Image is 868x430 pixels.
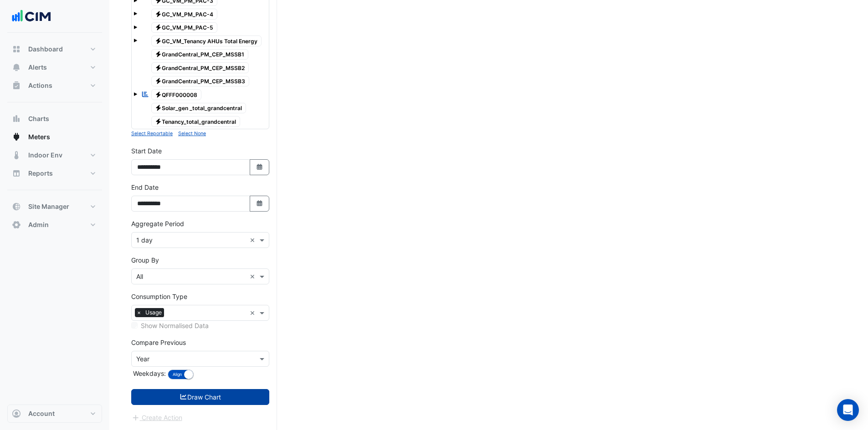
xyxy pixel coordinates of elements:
button: Reports [7,164,102,182]
span: Solar_gen _total_grandcentral [151,103,247,114]
button: Draw Chart [131,389,269,405]
span: Indoor Env [28,151,62,160]
span: Admin [28,220,49,229]
app-icon: Indoor Env [12,151,21,160]
fa-icon: Electricity [155,37,162,44]
span: Reports [28,169,53,178]
span: Clear [250,272,257,281]
small: Select None [178,131,206,137]
app-icon: Admin [12,220,21,229]
fa-icon: Electricity [155,118,162,125]
span: Clear [250,235,257,245]
app-icon: Alerts [12,63,21,72]
small: Select Reportable [131,131,173,137]
fa-icon: Electricity [155,24,162,31]
span: Charts [28,114,49,123]
label: Start Date [131,146,162,156]
button: Select Reportable [131,129,173,137]
span: Dashboard [28,45,63,54]
span: GC_VM_Tenancy AHUs Total Energy [151,35,262,46]
button: Actions [7,76,102,95]
span: × [135,308,143,317]
button: Site Manager [7,197,102,216]
span: Clear [250,308,257,318]
app-escalated-ticket-create-button: Please draw the charts first [131,413,183,421]
span: GrandCentral_PM_CEP_MSSB2 [151,62,249,73]
label: Compare Previous [131,338,186,347]
span: Actions [28,81,52,90]
label: End Date [131,182,159,192]
app-icon: Site Manager [12,202,21,211]
button: Dashboard [7,40,102,58]
fa-icon: Electricity [155,78,162,85]
span: GrandCentral_PM_CEP_MSSB1 [151,49,249,60]
button: Meters [7,128,102,146]
label: Show Normalised Data [141,321,209,330]
button: Select None [178,129,206,137]
span: QFFF000008 [151,89,202,100]
span: Usage [143,308,164,317]
span: Tenancy_total_grandcentral [151,116,241,127]
fa-icon: Reportable [141,90,149,98]
fa-icon: Electricity [155,105,162,111]
label: Group By [131,255,159,265]
div: Selected meters/streams do not support normalisation [131,321,269,330]
fa-icon: Electricity [155,64,162,71]
span: GC_VM_PM_PAC-5 [151,22,218,33]
app-icon: Dashboard [12,45,21,54]
label: Consumption Type [131,292,187,301]
app-icon: Actions [12,81,21,90]
fa-icon: Select Date [256,200,264,207]
app-icon: Charts [12,114,21,123]
span: GC_VM_PM_PAC-4 [151,9,218,20]
fa-icon: Electricity [155,91,162,98]
app-icon: Reports [12,169,21,178]
fa-icon: Select Date [256,163,264,171]
button: Charts [7,110,102,128]
div: Open Intercom Messenger [837,399,859,421]
label: Aggregate Period [131,219,184,228]
span: Alerts [28,63,47,72]
span: Account [28,409,55,418]
img: Company Logo [11,7,52,25]
button: Account [7,405,102,423]
button: Admin [7,216,102,234]
label: Weekdays: [131,369,166,378]
fa-icon: Electricity [155,51,162,58]
app-icon: Meters [12,132,21,142]
span: GrandCentral_PM_CEP_MSSB3 [151,76,250,87]
button: Alerts [7,58,102,76]
fa-icon: Electricity [155,10,162,17]
span: Meters [28,132,50,142]
span: Site Manager [28,202,69,211]
button: Indoor Env [7,146,102,164]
